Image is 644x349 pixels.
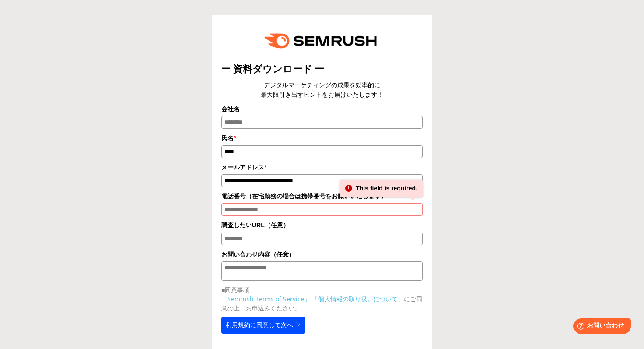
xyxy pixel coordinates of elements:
[221,133,423,143] label: 氏名
[221,80,423,100] center: デジタルマーケティングの成果を効率的に 最大限引き出すヒントをお届けいたします！
[221,294,423,313] p: にご同意の上、お申込みください。
[221,220,423,230] label: 調査したいURL（任意）
[221,295,310,303] a: 「Semrush Terms of Service」
[221,191,423,201] label: 電話番号（在宅勤務の場合は携帯番号をお願いいたします）
[221,162,423,172] label: メールアドレス
[221,104,423,114] label: 会社名
[312,295,404,303] a: 「個人情報の取り扱いについて」
[221,317,305,334] button: 利用規約に同意して次へ ▷
[221,285,423,294] p: ■同意事項
[221,250,423,259] label: お問い合わせ内容（任意）
[566,315,634,339] iframe: Help widget launcher
[340,180,423,197] div: This field is required.
[258,24,386,58] img: e6a379fe-ca9f-484e-8561-e79cf3a04b3f.png
[221,62,423,76] title: ー 資料ダウンロード ー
